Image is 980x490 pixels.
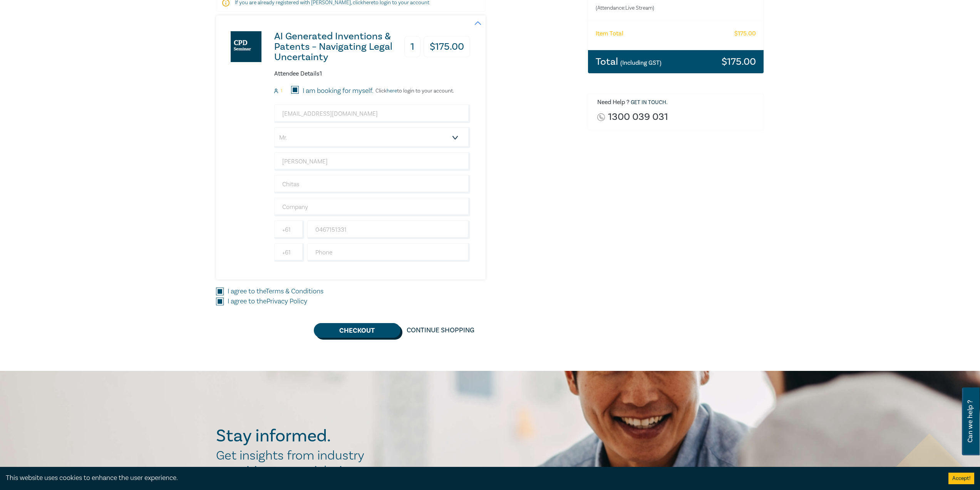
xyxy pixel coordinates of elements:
a: here [387,88,397,94]
input: First Name* [274,152,470,171]
a: Terms & Conditions [266,287,323,296]
button: Checkout [314,323,400,338]
h3: $ 175.00 [722,57,756,67]
a: Privacy Policy [266,297,307,306]
small: (Including GST) [620,59,662,67]
input: +61 [274,243,304,262]
h3: Total [596,57,662,67]
div: This website uses cookies to enhance the user experience. [6,473,937,483]
a: Get in touch [631,99,666,106]
small: (Attendance: Live Stream ) [596,4,725,12]
p: Click to login to your account. [374,88,454,94]
input: Attendee Email* [274,104,470,123]
label: I agree to the [228,296,307,306]
small: 1 [281,88,282,94]
img: AI Generated Inventions & Patents – Navigating Legal Uncertainty [231,31,261,62]
span: Can we help ? [967,392,974,451]
a: Continue Shopping [400,323,481,338]
h3: AI Generated Inventions & Patents – Navigating Legal Uncertainty [274,31,401,62]
input: Last Name* [274,175,470,194]
button: Accept cookies [948,473,974,484]
a: 1300 039 031 [608,112,668,122]
label: I am booking for myself. [303,86,374,96]
label: I agree to the [228,286,323,296]
input: Company [274,198,470,216]
input: Mobile* [307,221,470,239]
h3: 1 [404,36,420,57]
h3: $ 175.00 [424,36,470,57]
h6: Attendee Details 1 [274,70,470,77]
h6: Item Total [596,30,623,37]
h2: Stay informed. [216,426,398,446]
input: +61 [274,221,304,239]
h6: Need Help ? . [597,99,758,106]
input: Phone [307,243,470,262]
h6: $ 175.00 [734,30,756,37]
